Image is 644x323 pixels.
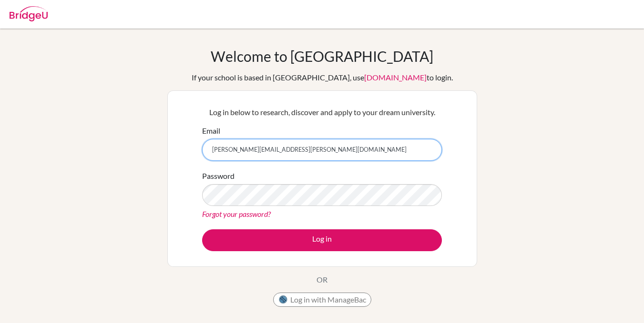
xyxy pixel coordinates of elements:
h1: Welcome to [GEOGRAPHIC_DATA] [211,48,433,65]
p: Log in below to research, discover and apply to your dream university. [202,107,442,118]
label: Password [202,170,235,182]
a: Forgot your password? [202,209,271,218]
img: Bridge-U [10,6,48,21]
label: Email [202,125,220,137]
button: Log in with ManageBac [273,293,371,307]
button: Log in [202,229,442,251]
a: [DOMAIN_NAME] [364,73,427,82]
p: OR [317,274,327,285]
div: If your school is based in [GEOGRAPHIC_DATA], use to login. [192,72,453,83]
